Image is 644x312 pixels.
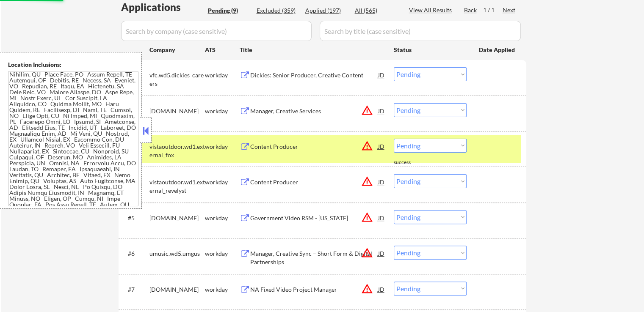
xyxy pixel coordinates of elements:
div: Manager, Creative Sync – Short Form & Digital Partnerships [250,249,378,266]
div: All (565) [355,6,397,15]
div: JD [377,246,386,261]
div: workday [205,214,240,222]
div: Excluded (359) [257,6,299,15]
div: Back [464,6,478,14]
input: Search by company (case sensitive) [121,21,312,41]
div: workday [205,71,240,79]
div: Title [240,46,386,54]
div: vistaoutdoor.wd1.external_fox [149,142,205,159]
div: Next [503,6,516,14]
div: Applications [121,2,205,12]
div: 1 / 1 [483,6,503,14]
div: JD [377,139,386,154]
div: workday [205,249,240,258]
div: [DOMAIN_NAME] [149,285,205,294]
div: Location Inclusions: [8,60,138,69]
button: warning_amber [361,104,373,116]
div: umusic.wd5.umgus [149,249,205,258]
div: #6 [128,249,143,258]
div: Company [149,46,205,54]
button: warning_amber [361,283,373,295]
div: vfc.wd5.dickies_careers [149,71,205,88]
div: Content Producer [250,142,378,151]
div: Applied (197) [305,6,348,15]
div: workday [205,142,240,151]
div: View All Results [409,6,454,14]
input: Search by title (case sensitive) [320,21,521,41]
div: JD [377,67,386,82]
div: ATS [205,46,240,54]
div: workday [205,285,240,294]
div: workday [205,178,240,186]
div: Dickies: Senior Producer, Creative Content [250,71,378,79]
div: Status [394,42,467,57]
div: #7 [128,285,143,294]
div: JD [377,210,386,225]
button: warning_amber [361,175,373,187]
div: Pending (9) [208,6,250,15]
div: JD [377,103,386,118]
div: success [394,159,428,166]
div: Date Applied [479,46,516,54]
button: warning_amber [361,247,373,259]
div: Government Video RSM - [US_STATE] [250,214,378,222]
div: Manager, Creative Services [250,107,378,115]
div: NA Fixed Video Project Manager [250,285,378,294]
div: Content Producer [250,178,378,186]
div: [DOMAIN_NAME] [149,214,205,222]
div: [DOMAIN_NAME] [149,107,205,115]
div: #5 [128,214,143,222]
div: vistaoutdoor.wd1.external_revelyst [149,178,205,194]
div: workday [205,107,240,115]
div: JD [377,282,386,297]
button: warning_amber [361,211,373,223]
div: JD [377,174,386,189]
button: warning_amber [361,140,373,152]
